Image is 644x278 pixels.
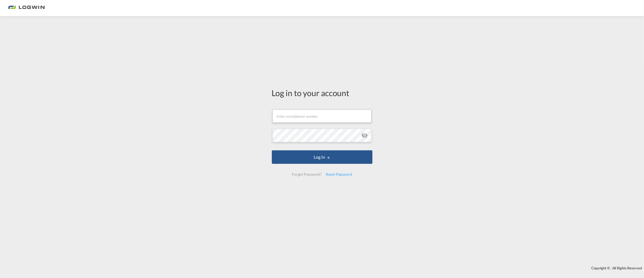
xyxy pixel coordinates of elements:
img: 2761ae10d95411efa20a1f5e0282d2d7.png [8,2,45,14]
div: Log in to your account [272,87,372,99]
input: Enter email/phone number [272,109,372,123]
md-icon: icon-eye-off [361,132,368,139]
button: LOGIN [272,150,372,164]
div: Forgot Password? [290,169,324,179]
div: Reset Password [324,169,354,179]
